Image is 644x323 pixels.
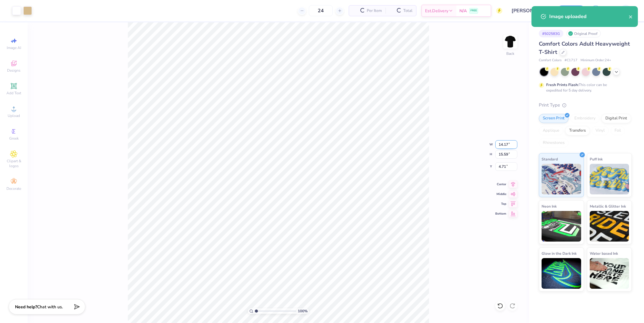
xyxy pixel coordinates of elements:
[542,258,581,289] img: Glow in the Dark Ink
[539,114,569,123] div: Screen Print
[539,138,569,148] div: Rhinestones
[542,164,581,194] img: Standard
[539,126,563,135] div: Applique
[590,203,626,209] span: Metallic & Glitter Ink
[495,212,506,216] span: Bottom
[566,30,601,37] div: Original Proof
[459,8,467,14] span: N/A
[601,114,631,123] div: Digital Print
[546,82,622,93] div: This color can be expedited for 5 day delivery.
[581,58,611,63] span: Minimum Order: 24 +
[495,192,506,196] span: Middle
[367,8,382,14] span: Per Item
[506,51,514,56] div: Back
[590,211,629,242] img: Metallic & Glitter Ink
[570,114,600,123] div: Embroidery
[37,304,63,310] span: Chat with us.
[7,45,21,50] span: Image AI
[470,9,477,13] span: FREE
[549,13,629,20] div: Image uploaded
[3,159,25,168] span: Clipart & logos
[542,203,557,209] span: Neon Ink
[590,258,629,289] img: Water based Ink
[15,304,37,310] strong: Need help?
[507,5,552,17] input: Untitled Design
[539,58,562,63] span: Comfort Colors
[6,91,21,96] span: Add Text
[425,8,448,14] span: Est. Delivery
[546,82,579,87] strong: Fresh Prints Flash:
[7,68,21,73] span: Designs
[9,136,19,141] span: Greek
[298,308,308,314] span: 100 %
[590,250,618,257] span: Water based Ink
[542,250,577,257] span: Glow in the Dark Ink
[611,126,625,135] div: Foil
[539,40,630,56] span: Comfort Colors Adult Heavyweight T-Shirt
[565,126,590,135] div: Transfers
[590,164,629,194] img: Puff Ink
[542,211,581,242] img: Neon Ink
[629,13,633,20] button: close
[403,8,412,14] span: Total
[565,58,577,63] span: # C1717
[6,186,21,191] span: Decorate
[592,126,609,135] div: Vinyl
[542,156,558,162] span: Standard
[495,202,506,206] span: Top
[8,113,20,118] span: Upload
[539,102,632,109] div: Print Type
[504,36,516,48] img: Back
[590,156,603,162] span: Puff Ink
[309,5,333,16] input: – –
[495,182,506,186] span: Center
[539,30,563,37] div: # 502583G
